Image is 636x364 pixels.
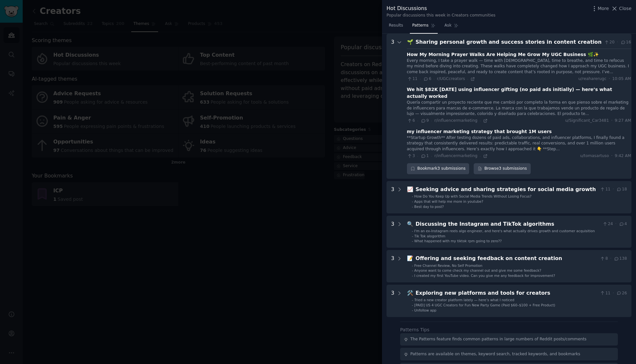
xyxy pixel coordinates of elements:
[617,40,618,45] span: ·
[410,20,437,34] a: Patterns
[407,255,413,261] span: 📝
[616,290,627,296] span: 26
[407,221,413,227] span: 🔍
[387,5,495,13] div: Hot Discussions
[414,303,555,307] span: [PAID] US 4 UGC Creators for Fun New Party Game (Paid $60–$100 + Free Product)
[609,76,610,82] span: ·
[604,40,615,45] span: 20
[414,234,445,238] span: Tik Tok alogorithm
[480,119,480,123] span: ·
[414,264,482,267] span: Free Channel Review, No Self Promotion
[412,229,413,233] div: -
[580,153,609,159] span: u/tomasartuso
[411,351,580,357] div: Patterns are available on themes, keyword search, tracked keywords, and bookmarks
[412,268,413,273] div: -
[414,268,541,272] span: Anyone want to come check my channel out and give me some feedback?
[412,308,413,313] div: -
[387,20,405,34] a: Results
[420,77,421,81] span: ·
[602,221,613,227] span: 24
[434,154,478,158] span: r/influencermarketing
[434,118,478,123] span: r/influencermarketing
[412,23,428,28] span: Patterns
[600,290,610,296] span: 11
[407,128,552,135] div: my influencer marketing strategy that brought 1M users
[600,256,608,262] span: 8
[480,154,480,158] span: ·
[414,205,444,209] span: Best day to post?
[611,5,631,12] button: Close
[407,290,413,296] span: 🛠️
[611,118,612,124] span: ·
[467,77,468,81] span: ·
[391,220,394,244] div: 3
[407,163,469,174] button: Bookmark3 submissions
[619,221,627,227] span: 4
[407,153,415,159] span: 3
[434,77,434,81] span: ·
[437,76,465,81] span: r/UGCcreators
[610,256,611,262] span: ·
[565,118,609,124] span: u/Significant_Car3481
[407,51,599,58] div: How My Morning Prayer Walks Are Helping Me Grow My UGC Business 🌿✨
[416,38,602,46] div: Sharing personal growth and success stories in content creation
[407,163,469,174] div: Bookmark 3 submissions
[615,118,631,124] span: 9:27 AM
[407,118,415,124] span: 6
[412,204,413,209] div: -
[616,187,627,192] span: 18
[414,239,502,243] span: What happened with my tiktok rpm going to zero??
[614,256,627,262] span: 138
[423,76,431,82] span: 6
[414,274,555,278] span: I created my first YouTube video. Can you give me any feedback for improvement?
[474,163,530,174] a: Browse3 submissions
[412,263,413,268] div: -
[615,153,631,159] span: 9:42 AM
[389,23,403,28] span: Results
[407,100,631,117] div: Quería compartir un proyecto reciente que me cambió por completo la forma en que pienso sobre el ...
[578,76,607,82] span: u/reaharerugc
[387,13,495,18] div: Popular discussions this week in Creators communities
[619,5,631,12] span: Close
[414,229,595,233] span: I'm an ex-Instagram reels algo engineer, and here's what actually drives growth and customer acqu...
[391,186,394,209] div: 3
[431,154,432,158] span: ·
[407,186,413,192] span: 📈
[412,303,413,307] div: -
[407,86,631,100] div: We hit $82K [DATE] using influencer gifting (no paid ads initially) — here’s what actually worked
[417,119,418,123] span: ·
[412,298,413,302] div: -
[613,187,614,192] span: ·
[600,187,610,192] span: 11
[445,23,452,28] span: Ask
[407,76,418,82] span: 11
[391,289,394,313] div: 3
[411,336,587,342] div: The Patterns feature finds common patterns in large numbers of Reddit posts/comments
[416,289,597,297] div: Exploring new platforms and tools for creators
[412,199,413,204] div: -
[412,239,413,243] div: -
[421,153,429,159] span: 1
[391,38,394,174] div: 3
[391,255,394,278] div: 3
[442,20,461,34] a: Ask
[431,119,432,123] span: ·
[407,58,631,75] div: Every morning, I take a prayer walk — time with [DEMOGRAPHIC_DATA], time to breathe, and time to ...
[414,308,436,312] span: Unfollow app
[611,153,612,159] span: ·
[615,221,617,227] span: ·
[613,290,614,296] span: ·
[417,154,418,158] span: ·
[412,273,413,278] div: -
[412,194,413,199] div: -
[414,199,483,203] span: Apps that will help me more in youtube?
[416,186,597,194] div: Seeking advice and sharing strategies for social media growth
[591,5,609,12] button: More
[400,327,429,332] label: Patterns Tips
[416,255,597,263] div: Offering and seeking feedback on content creation
[412,234,413,238] div: -
[407,39,413,45] span: 🌱
[598,5,609,12] span: More
[416,220,600,228] div: Discussing the Instagram and TikTok algorithms
[407,135,631,152] div: **Startup Growth** After testing dozens of paid ads, collaborations, and influencer platforms, I ...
